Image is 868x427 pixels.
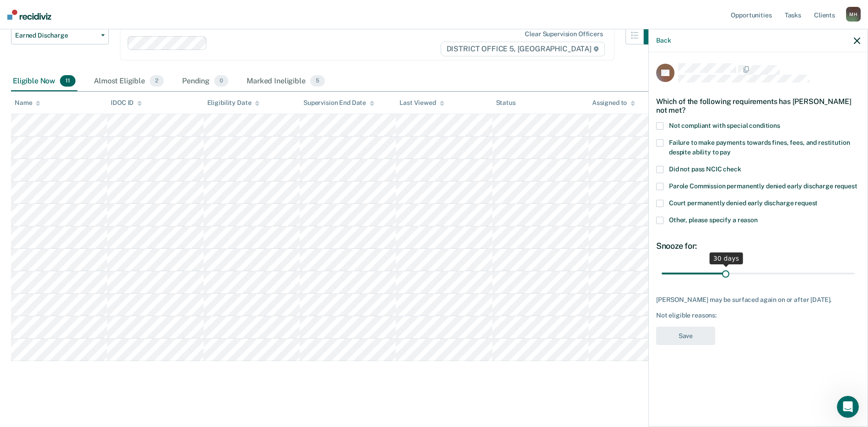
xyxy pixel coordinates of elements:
[656,37,671,44] button: Back
[111,99,142,107] div: IDOC ID
[846,7,861,22] div: M H
[399,99,444,107] div: Last Viewed
[592,99,635,107] div: Assigned to
[669,216,758,224] span: Other, please specify a reason
[656,296,860,304] div: [PERSON_NAME] may be surfaced again on or after [DATE].
[656,312,860,319] div: Not eligible reasons:
[656,90,860,122] div: Which of the following requirements has [PERSON_NAME] not met?
[669,139,850,156] span: Failure to make payments towards fines, fees, and restitution despite ability to pay
[496,99,516,107] div: Status
[656,241,860,251] div: Snooze for:
[669,182,857,190] span: Parole Commission permanently denied early discharge request
[837,396,859,418] iframe: Intercom live chat
[245,71,327,92] div: Marked Ineligible
[150,75,164,87] span: 2
[669,199,818,207] span: Court permanently denied early discharge request
[441,42,605,56] span: DISTRICT OFFICE 5, [GEOGRAPHIC_DATA]
[11,71,77,92] div: Eligible Now
[60,75,75,87] span: 11
[15,99,40,107] div: Name
[669,122,780,129] span: Not compliant with special conditions
[207,99,260,107] div: Eligibility Date
[656,327,715,345] button: Save
[7,10,51,20] img: Recidiviz
[180,71,230,92] div: Pending
[669,165,741,173] span: Did not pass NCIC check
[303,99,374,107] div: Supervision End Date
[92,71,166,92] div: Almost Eligible
[15,32,97,39] span: Earned Discharge
[525,30,603,38] div: Clear supervision officers
[710,252,743,264] div: 30 days
[310,75,325,87] span: 5
[214,75,228,87] span: 0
